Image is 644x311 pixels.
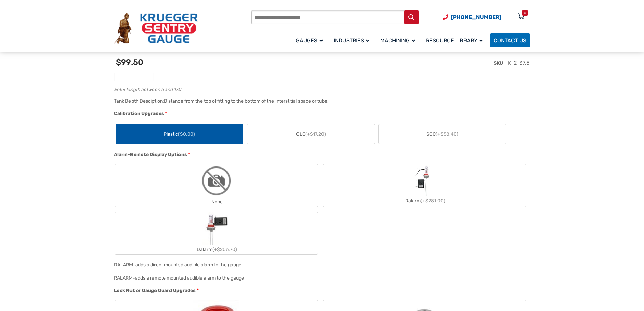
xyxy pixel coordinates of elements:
img: Krueger Sentry Gauge [114,13,198,44]
span: Machining [380,37,415,44]
span: SKU [494,60,503,66]
div: None [115,197,318,207]
span: (+$58.40) [436,131,458,137]
abbr: required [197,287,199,294]
div: Ralarm [323,196,526,206]
div: adds a direct mounted audible alarm to the gauge [135,262,241,268]
a: Resource Library [422,32,490,48]
a: Industries [330,32,376,48]
abbr: required [165,110,167,117]
span: Alarm-Remote Display Options [114,152,187,157]
div: Dalarm [115,245,318,254]
span: (+$281.00) [421,198,445,204]
div: Enter length between 6 and 170 [114,85,527,92]
span: GLC [296,131,326,138]
span: Resource Library [426,37,483,44]
span: (+$206.70) [212,247,237,252]
div: adds a remote mounted audible alarm to the gauge [135,275,244,281]
span: [PHONE_NUMBER] [451,14,501,20]
label: None [115,164,318,207]
span: Calibration Upgrades [114,111,164,116]
span: DALARM- [114,262,135,268]
abbr: required [188,151,190,158]
a: Phone Number (920) 434-8860 [443,13,501,21]
span: Lock Nut or Gauge Guard Upgrades [114,288,196,293]
a: Gauges [292,32,330,48]
span: K-2-37.5 [508,60,530,66]
span: Gauges [296,37,323,44]
a: Machining [376,32,422,48]
label: Ralarm [323,165,526,206]
div: 0 [524,10,526,16]
span: Tank Depth Desciption: [114,98,164,104]
span: ($0.00) [178,131,195,137]
span: Industries [334,37,369,44]
label: Dalarm [115,212,318,254]
a: Contact Us [490,33,530,47]
span: (+$17.20) [305,131,326,137]
span: Contact Us [494,37,526,44]
span: Plastic [164,131,195,138]
span: RALARM- [114,275,135,281]
div: Distance from the top of fitting to the bottom of the Interstitial space or tube. [164,98,329,104]
span: SGC [426,131,458,138]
